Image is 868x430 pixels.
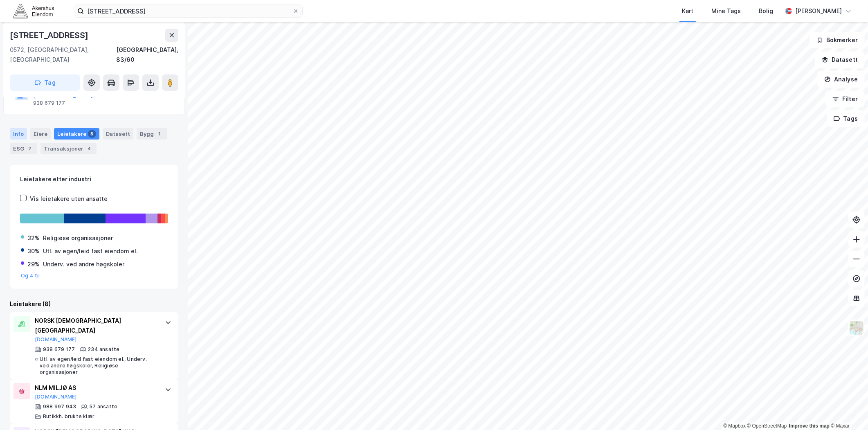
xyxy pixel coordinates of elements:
a: OpenStreetMap [747,423,787,429]
div: [PERSON_NAME] [795,6,842,16]
div: 988 997 943 [43,403,76,410]
div: 938 679 177 [33,100,65,106]
button: Tags [827,110,865,127]
div: Eiere [30,128,51,140]
div: 30% [27,246,40,256]
div: Leietakere [54,128,99,140]
div: Kontrollprogram for chat [827,391,868,430]
div: Datasett [103,128,133,140]
iframe: Chat Widget [827,391,868,430]
div: ESG [10,143,37,154]
div: Utl. av egen/leid fast eiendom el. [43,246,138,256]
div: 57 ansatte [89,403,117,410]
a: Mapbox [723,423,746,429]
img: akershus-eiendom-logo.9091f326c980b4bce74ccdd9f866810c.svg [13,4,54,18]
div: Transaksjoner [40,143,97,154]
button: Datasett [815,52,865,68]
img: Z [849,320,864,335]
button: Og 4 til [21,272,40,279]
button: Filter [825,91,865,107]
button: [DOMAIN_NAME] [35,394,77,400]
div: Leietakere (8) [10,299,178,309]
button: Bokmerker [810,32,865,48]
div: 8 [88,130,96,138]
div: NLM MILJØ AS [35,383,157,393]
button: Tag [10,74,80,91]
div: Leietakere etter industri [20,174,168,184]
div: 938 679 177 [43,346,75,353]
div: Utl. av egen/leid fast eiendom el., Underv. ved andre høgskoler, Religiøse organisasjoner [40,356,157,376]
div: NORSK [DEMOGRAPHIC_DATA][GEOGRAPHIC_DATA] [35,316,157,335]
div: Kart [682,6,693,16]
div: [STREET_ADDRESS] [10,29,90,42]
div: Religiøse organisasjoner [43,233,113,243]
div: [GEOGRAPHIC_DATA], 83/60 [116,45,178,65]
div: 0572, [GEOGRAPHIC_DATA], [GEOGRAPHIC_DATA] [10,45,116,65]
div: Bolig [759,6,773,16]
div: 4 [85,144,93,153]
button: [DOMAIN_NAME] [35,336,77,343]
div: Butikkh. brukte klær [43,413,94,420]
div: 1 [155,130,164,138]
div: Bygg [137,128,167,140]
div: Vis leietakere uten ansatte [30,194,108,204]
input: Søk på adresse, matrikkel, gårdeiere, leietakere eller personer [84,5,292,17]
div: Mine Tags [711,6,741,16]
button: Analyse [817,71,865,88]
div: 29% [27,259,40,269]
div: 2 [26,144,34,153]
div: 234 ansatte [88,346,119,353]
div: 32% [27,233,40,243]
div: Info [10,128,27,140]
a: Improve this map [789,423,830,429]
div: Underv. ved andre høgskoler [43,259,124,269]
